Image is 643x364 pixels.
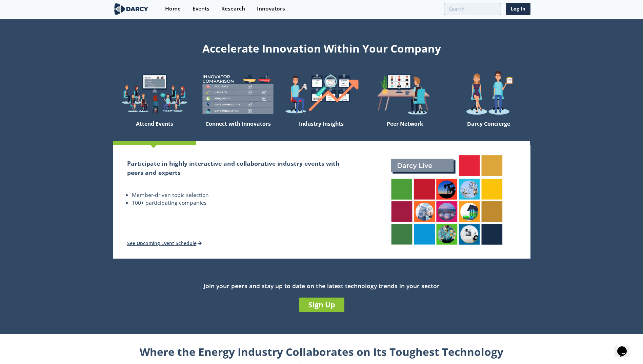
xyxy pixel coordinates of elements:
a: See Upcoming Event Schedule [127,240,202,246]
div: Industry Insights [280,118,363,141]
img: welcome-attend-b816887fc24c32c29d1763c6e0ddb6e6.png [363,70,447,118]
div: Connect with Innovators [196,118,280,141]
img: welcome-compare-1b687586299da8f117b7ac84fd957760.png [196,70,280,118]
li: 100+ participating companies [132,199,349,207]
a: Sign Up [299,298,344,312]
h2: Participate in highly interactive and collaborative industry events with peers and experts [127,159,349,177]
a: Log In [506,3,530,15]
div: Home [165,6,181,12]
div: Darcy Concierge [447,118,530,141]
li: Member-driven topic selection [132,191,349,199]
div: Attend Events [113,118,196,141]
img: logo-wide.svg [113,3,150,15]
div: Research [221,6,245,12]
div: Peer Network [363,118,447,141]
img: welcome-find-a12191a34a96034fcac36f4ff4d37733.png [280,70,363,118]
iframe: chat widget [615,337,636,357]
div: Events [193,6,209,12]
input: Advanced Search [444,3,501,15]
img: welcome-explore-560578ff38cea7c86bcfe544b5e45342.png [113,70,196,118]
div: Accelerate Innovation Within Your Company [113,38,530,56]
img: attend-events-831e21027d8dfeae142a4bc70e306247.png [384,148,509,252]
img: welcome-concierge-wide-20dccca83e9cbdbb601deee24fb8df72.png [447,70,530,118]
div: Innovators [257,6,285,12]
